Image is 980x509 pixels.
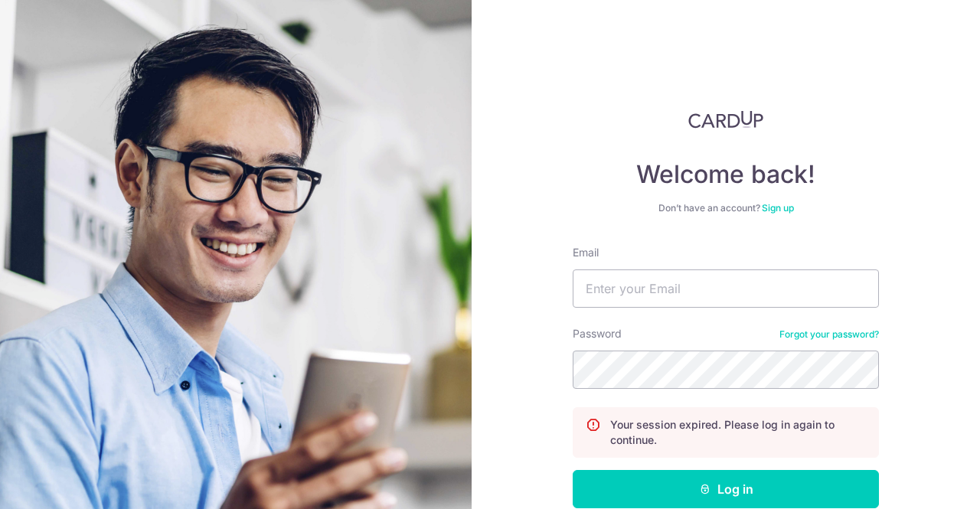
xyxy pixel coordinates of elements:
h4: Welcome back! [573,159,879,190]
label: Password [573,326,622,341]
button: Log in [573,470,879,508]
div: Don’t have an account? [573,202,879,214]
a: Forgot your password? [779,328,879,341]
input: Enter your Email [573,269,879,308]
img: CardUp Logo [688,110,763,129]
a: Sign up [762,202,794,214]
p: Your session expired. Please log in again to continue. [610,417,866,448]
label: Email [573,245,599,260]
